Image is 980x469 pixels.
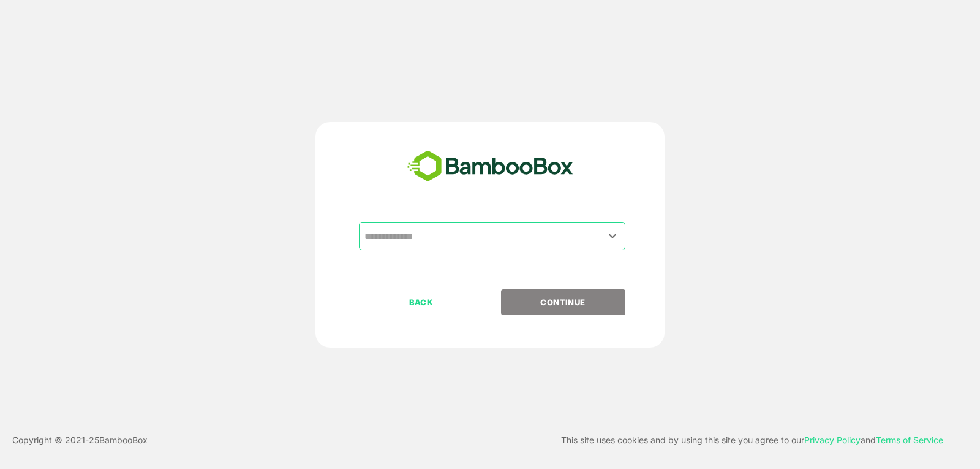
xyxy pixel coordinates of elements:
button: Open [605,227,621,244]
img: bamboobox [401,147,580,187]
p: BACK [360,296,483,309]
a: Terms of Service [876,435,943,445]
a: Privacy Policy [804,435,861,445]
p: Copyright © 2021- 25 BambooBox [12,433,148,448]
button: BACK [359,289,483,315]
button: CONTINUE [501,289,625,315]
p: CONTINUE [502,296,624,309]
p: This site uses cookies and by using this site you agree to our and [561,433,943,448]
